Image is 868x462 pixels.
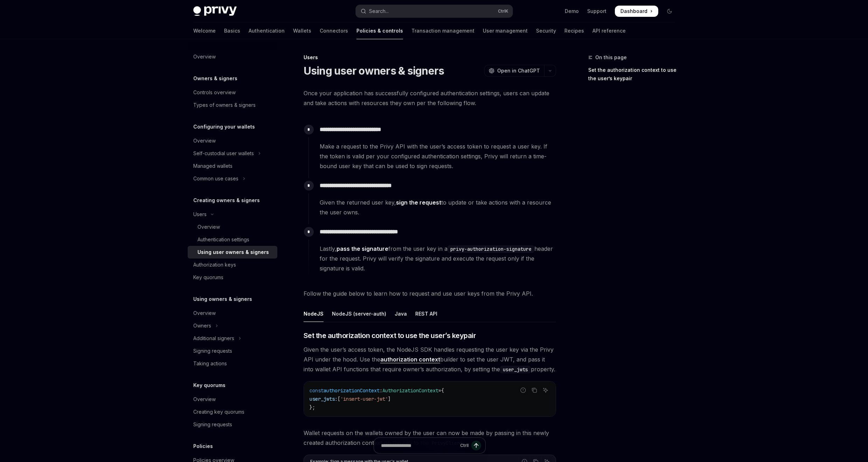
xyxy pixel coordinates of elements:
button: Open in ChatGPT [484,65,544,77]
button: Toggle Owners section [188,319,277,332]
a: Overview [188,135,277,147]
span: Given the user’s access token, the NodeJS SDK handles requesting the user key via the Privy API u... [304,345,556,374]
a: Set the authorization context to use the user’s keypair [588,64,681,84]
div: Taking actions [193,359,227,368]
a: Basics [224,22,240,39]
button: Toggle dark mode [664,6,675,17]
span: const [310,387,324,394]
a: Managed wallets [188,160,277,172]
div: NodeJS (server-auth) [332,305,386,322]
h5: Policies [193,442,213,450]
span: Make a request to the Privy API with the user’s access token to request a user key. If the token ... [320,142,556,171]
span: Ctrl K [498,8,508,14]
span: On this page [595,53,627,62]
div: Types of owners & signers [193,101,256,109]
code: privy-authorization-signature [447,245,534,253]
div: Managed wallets [193,162,232,170]
div: REST API [415,305,437,322]
a: Signing requests [188,418,277,431]
div: Creating key quorums [193,408,244,416]
button: Toggle Users section [188,208,277,221]
div: Using user owners & signers [197,248,269,256]
span: { [441,387,444,394]
div: Common use cases [193,174,238,183]
a: Welcome [193,22,216,39]
h5: Configuring your wallets [193,123,255,131]
button: Open search [356,5,513,18]
a: authorization context [380,356,440,363]
h5: Key quorums [193,381,225,389]
span: user_jwts: [310,396,338,402]
h5: Using owners & signers [193,295,252,303]
button: Ask AI [541,386,550,395]
button: Toggle Self-custodial user wallets section [188,147,277,160]
div: Self-custodial user wallets [193,149,254,158]
div: Search... [369,7,389,15]
a: Using user owners & signers [188,246,277,258]
h5: Creating owners & signers [193,196,260,205]
span: }; [310,404,315,411]
button: Toggle Additional signers section [188,332,277,345]
div: Additional signers [193,334,234,343]
div: Users [193,210,207,219]
a: pass the signature [336,245,388,253]
a: Security [536,22,556,39]
a: Creating key quorums [188,406,277,418]
div: Overview [193,309,216,317]
div: Overview [193,395,216,404]
a: Demo [565,8,579,15]
button: Report incorrect code [519,386,528,395]
code: user_jwts [500,366,531,373]
span: 'insert-user-jwt' [340,396,388,402]
img: dark logo [193,6,237,16]
a: Policies & controls [356,22,403,39]
span: : [380,387,382,394]
a: sign the request [396,199,441,206]
a: Controls overview [188,86,277,99]
div: Authentication settings [197,235,249,244]
a: Wallets [293,22,311,39]
span: Wallet requests on the wallets owned by the user can now be made by passing in this newly created... [304,428,556,448]
div: Controls overview [193,88,236,97]
span: AuthorizationContext [382,387,438,394]
div: Overview [197,223,220,231]
a: Recipes [564,22,584,39]
a: User management [483,22,528,39]
div: Users [304,54,556,61]
span: [ [338,396,340,402]
div: Overview [193,137,216,145]
a: Overview [188,221,277,233]
span: = [438,387,441,394]
a: Transaction management [411,22,474,39]
div: Overview [193,53,216,61]
div: Key quorums [193,273,223,282]
a: Taking actions [188,357,277,370]
a: Overview [188,50,277,63]
a: Overview [188,393,277,406]
div: Authorization keys [193,261,236,269]
span: Once your application has successfully configured authentication settings, users can update and t... [304,88,556,108]
span: Lastly, from the user key in a header for the request. Privy will verify the signature and execut... [320,244,556,273]
span: Set the authorization context to use the user’s keypair [304,331,476,340]
h5: Owners & signers [193,74,237,83]
a: Key quorums [188,271,277,284]
span: Open in ChatGPT [497,67,540,74]
span: authorizationContext [324,387,380,394]
div: Owners [193,322,211,330]
a: Support [587,8,606,15]
h1: Using user owners & signers [304,64,444,77]
a: Overview [188,307,277,319]
button: Send message [471,441,481,450]
div: NodeJS [304,305,324,322]
div: Java [395,305,407,322]
input: Ask a question... [381,438,457,453]
span: Follow the guide below to learn how to request and use user keys from the Privy API. [304,289,556,298]
a: API reference [592,22,626,39]
a: Signing requests [188,345,277,357]
a: Types of owners & signers [188,99,277,111]
a: Authorization keys [188,258,277,271]
div: Signing requests [193,347,232,355]
a: Dashboard [615,6,658,17]
div: Signing requests [193,420,232,429]
button: Copy the contents from the code block [530,386,539,395]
